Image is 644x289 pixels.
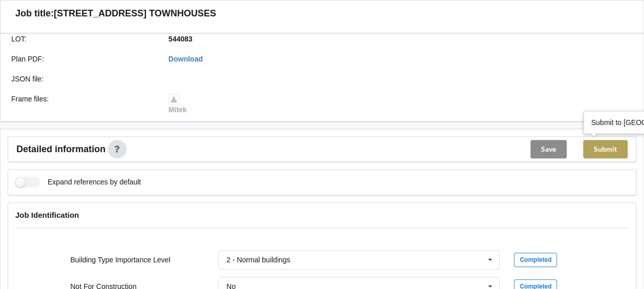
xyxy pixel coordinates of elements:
div: 2 - Normal buildings [226,256,290,263]
div: LOT : [4,34,161,44]
div: JSON file : [4,74,161,84]
h3: Job title: [15,8,54,19]
div: Plan PDF : [4,54,161,64]
a: Mitek [169,95,187,114]
h3: [STREET_ADDRESS] TOWNHOUSES [54,8,216,19]
a: Download [169,55,203,63]
b: 544083 [169,35,193,43]
div: Completed [514,253,557,267]
h4: Job Identification [15,210,629,220]
div: Frame files : [4,94,161,115]
label: Building Type Importance Level [70,256,170,264]
button: Submit [583,140,628,158]
label: Expand references by default [15,177,141,188]
span: Detailed information [16,144,106,154]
